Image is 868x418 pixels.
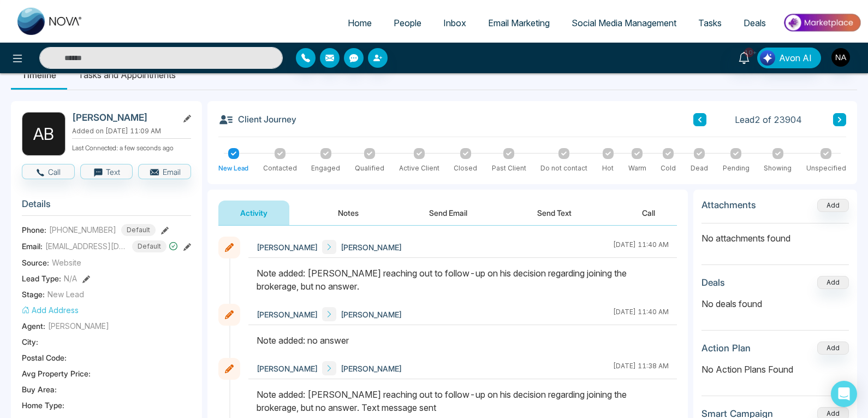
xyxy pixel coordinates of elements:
p: No deals found [701,297,849,310]
div: Contacted [263,163,297,173]
h3: Deals [701,277,725,288]
img: Lead Flow [760,50,775,66]
span: [EMAIL_ADDRESS][DOMAIN_NAME] [45,240,127,252]
h3: Action Plan [701,343,751,354]
img: User Avatar [831,48,850,67]
button: Call [22,164,75,179]
span: Default [132,240,167,252]
h3: Details [22,198,191,215]
span: Avon AI [779,51,812,64]
div: Past Client [492,163,526,173]
button: Notes [316,201,381,225]
div: Pending [723,163,750,173]
span: Tasks [698,17,722,28]
span: Add [817,200,849,209]
p: No Action Plans Found [701,363,849,376]
span: [PERSON_NAME] [257,242,318,253]
span: N/A [64,273,77,284]
a: Deals [733,13,777,33]
span: 10+ [744,48,754,57]
div: Showing [764,163,792,173]
a: Inbox [432,13,477,33]
div: Do not contact [540,163,587,173]
span: Postal Code : [22,352,67,363]
button: Add [817,342,849,355]
div: Hot [602,163,614,173]
span: Home Type : [22,399,64,411]
a: Social Media Management [561,13,687,33]
button: Send Text [515,201,593,225]
h3: Client Journey [218,112,296,127]
button: Add [817,199,849,212]
span: Home [348,17,372,28]
span: Lead 2 of 23904 [735,113,802,126]
div: Open Intercom Messenger [831,381,857,407]
button: Send Email [407,201,489,225]
p: Added on [DATE] 11:09 AM [72,126,191,136]
span: Website [52,257,81,268]
span: [PERSON_NAME] [341,242,402,253]
button: Email [138,164,191,179]
span: City : [22,336,38,348]
span: Email Marketing [488,17,550,28]
div: A B [22,112,66,156]
button: Text [80,164,133,179]
span: [PERSON_NAME] [257,309,318,320]
span: Default [121,224,156,236]
span: Avg Property Price : [22,368,91,379]
span: Agent: [22,320,45,332]
div: Unspecified [806,163,846,173]
button: Add [817,276,849,289]
span: Phone: [22,224,46,236]
p: No attachments found [701,223,849,245]
a: Tasks [687,13,733,33]
h3: Attachments [701,199,756,210]
img: Market-place.gif [782,10,861,35]
div: [DATE] 11:40 AM [613,240,669,254]
h2: [PERSON_NAME] [72,112,174,123]
p: Last Connected: a few seconds ago [72,141,191,153]
span: Deals [744,17,766,28]
span: Source: [22,257,49,268]
div: Qualified [355,163,384,173]
div: Cold [661,163,676,173]
a: People [383,13,432,33]
span: People [394,17,421,28]
li: Tasks and Appointments [67,60,187,90]
span: [PERSON_NAME] [341,309,402,320]
button: Add Address [22,304,79,316]
span: Inbox [443,17,466,28]
span: Social Media Management [572,17,676,28]
div: [DATE] 11:40 AM [613,307,669,321]
li: Timeline [11,60,67,90]
button: Call [620,201,677,225]
span: [PERSON_NAME] [48,320,109,332]
span: Stage: [22,289,45,300]
div: Dead [691,163,708,173]
button: Avon AI [757,48,821,68]
a: 10+ [731,48,757,67]
span: [PERSON_NAME] [257,363,318,374]
button: Activity [218,201,289,225]
span: Lead Type: [22,273,61,284]
div: Warm [628,163,646,173]
div: [DATE] 11:38 AM [613,361,669,375]
div: Engaged [311,163,340,173]
img: Nova CRM Logo [17,8,83,35]
span: [PHONE_NUMBER] [49,224,116,236]
div: Active Client [399,163,439,173]
a: Home [337,13,383,33]
div: Closed [454,163,477,173]
span: New Lead [47,289,84,300]
a: Email Marketing [477,13,561,33]
span: Buy Area : [22,384,57,395]
span: [PERSON_NAME] [341,363,402,374]
div: New Lead [218,163,248,173]
span: Email: [22,240,43,252]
